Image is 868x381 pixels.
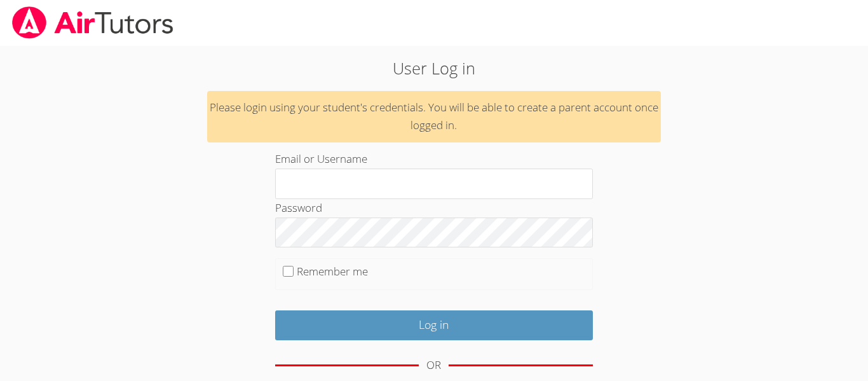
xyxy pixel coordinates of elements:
[207,91,661,143] div: Please login using your student's credentials. You will be able to create a parent account once l...
[275,200,322,215] label: Password
[426,356,441,375] div: OR
[200,56,668,80] h2: User Log in
[275,310,593,340] input: Log in
[11,6,175,39] img: airtutors_banner-c4298cdbf04f3fff15de1276eac7730deb9818008684d7c2e4769d2f7ddbe033.png
[275,151,367,166] label: Email or Username
[297,264,368,279] label: Remember me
